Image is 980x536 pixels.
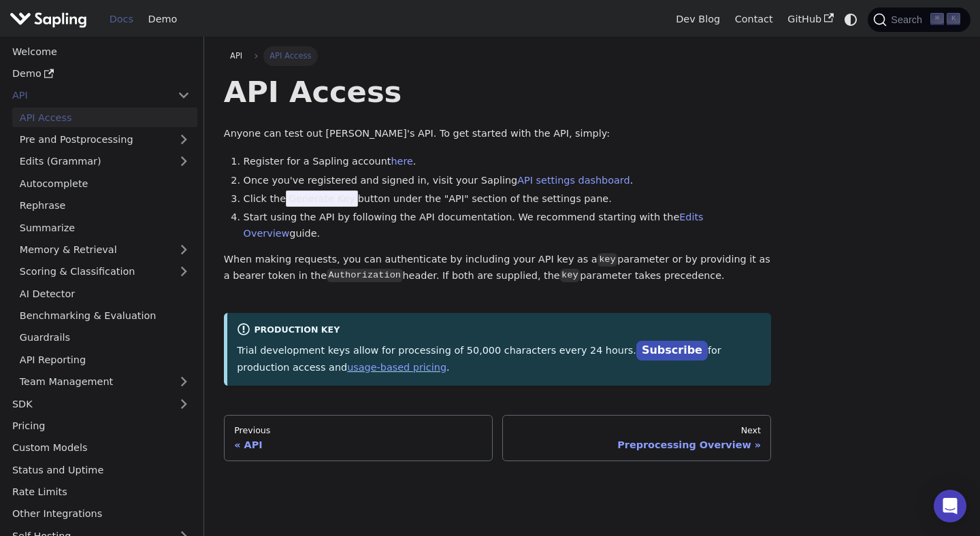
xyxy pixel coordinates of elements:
nav: Docs pages [224,415,772,461]
a: Status and Uptime [5,460,197,480]
a: Pricing [5,416,197,436]
a: Demo [5,64,197,84]
a: PreviousAPI [224,415,493,461]
li: Register for a Sapling account . [244,154,772,170]
a: GitHub [780,9,840,30]
img: Sapling.ai [10,10,87,29]
div: Production Key [237,322,762,339]
li: Once you've registered and signed in, visit your Sapling . [244,173,772,189]
a: Edits (Grammar) [12,152,197,171]
a: Team Management [12,372,197,392]
a: Welcome [5,41,197,61]
span: API Access [263,46,318,65]
h1: API Access [224,73,772,110]
a: API [224,46,249,65]
a: usage-based pricing [347,362,446,373]
a: Dev Blog [668,9,727,30]
div: Preprocessing Overview [513,439,761,451]
span: Search [887,14,930,25]
p: When making requests, you can authenticate by including your API key as a parameter or by providi... [224,252,772,284]
button: Collapse sidebar category 'API' [170,86,197,105]
button: Switch between dark and light mode (currently system mode) [841,10,861,29]
div: Next [513,425,761,436]
div: Open Intercom Messenger [934,490,966,522]
a: API Reporting [12,350,197,369]
nav: Breadcrumbs [224,46,772,65]
a: Docs [102,9,141,30]
a: NextPreprocessing Overview [502,415,771,461]
a: Sapling.ai [10,10,92,29]
a: Memory & Retrieval [12,240,197,260]
a: SDK [5,394,170,414]
a: API settings dashboard [517,175,630,186]
code: Authorization [327,269,402,282]
a: Contact [728,9,781,30]
button: Search (Command+K) [868,7,970,32]
a: Autocomplete [12,173,197,193]
code: key [598,253,617,267]
code: key [560,269,580,282]
li: Click the button under the "API" section of the settings pane. [244,191,772,207]
a: Other Integrations [5,504,197,524]
a: Custom Models [5,438,197,458]
kbd: K [947,13,960,25]
a: Demo [141,9,184,30]
li: Start using the API by following the API documentation. We recommend starting with the guide. [244,210,772,242]
span: Generate Key [286,190,358,207]
div: Previous [234,425,482,436]
a: AI Detector [12,284,197,303]
div: API [234,439,482,451]
a: Pre and Postprocessing [12,130,197,150]
a: Summarize [12,218,197,237]
p: Trial development keys allow for processing of 50,000 characters every 24 hours. for production a... [237,341,762,375]
a: API Access [12,107,197,127]
a: Subscribe [636,341,708,361]
a: Scoring & Classification [12,262,197,282]
a: here [391,156,412,167]
a: Benchmarking & Evaluation [12,306,197,326]
button: Expand sidebar category 'SDK' [170,394,197,414]
p: Anyone can test out [PERSON_NAME]'s API. To get started with the API, simply: [224,126,772,142]
kbd: ⌘ [930,13,944,25]
a: Rate Limits [5,482,197,502]
span: API [230,51,242,61]
a: Rephrase [12,196,197,216]
a: API [5,86,170,105]
a: Guardrails [12,328,197,348]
